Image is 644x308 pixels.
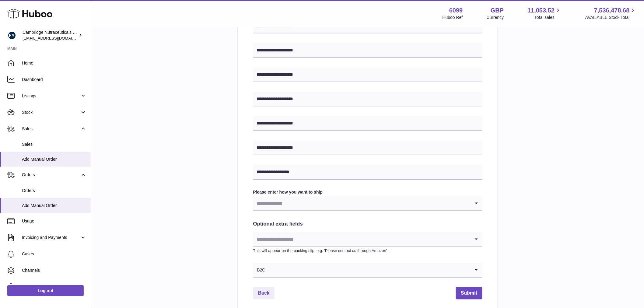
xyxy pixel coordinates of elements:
div: Search for option [253,232,482,247]
span: Home [22,60,86,66]
a: 11,053.52 Total sales [527,6,562,20]
span: Dashboard [22,77,86,82]
span: Total sales [534,15,562,20]
a: Log out [7,285,84,296]
span: [EMAIL_ADDRESS][DOMAIN_NAME] [23,36,89,40]
span: Cases [22,251,86,257]
span: Stock [22,110,80,115]
span: Add Manual Order [22,156,86,162]
span: AVAILABLE Stock Total [585,15,637,20]
input: Search for option [266,263,470,277]
span: 7,536,478.68 [594,6,630,15]
span: Usage [22,218,86,224]
span: Listings [22,93,80,99]
span: Sales [22,142,86,147]
div: Huboo Ref [443,15,463,20]
button: Submit [456,287,482,299]
div: Search for option [253,263,482,278]
h2: Optional extra fields [253,221,482,228]
span: Orders [22,172,80,178]
div: Currency [487,15,504,20]
img: huboo@camnutra.com [7,31,16,40]
span: Channels [22,268,86,273]
span: Orders [22,188,86,194]
strong: GBP [491,6,504,15]
span: 11,053.52 [527,6,555,15]
div: Search for option [253,196,482,211]
div: Cambridge Nutraceuticals Ltd [23,30,77,41]
a: Back [253,287,275,299]
span: Invoicing and Payments [22,235,80,240]
input: Search for option [253,196,470,210]
p: This will appear on the packing slip. e.g. 'Please contact us through Amazon' [253,248,482,254]
strong: 6099 [449,6,463,15]
a: 7,536,478.68 AVAILABLE Stock Total [585,6,637,20]
span: Add Manual Order [22,203,86,208]
span: B2C [253,263,266,277]
label: Please enter how you want to ship [253,189,482,195]
span: Sales [22,126,80,132]
input: Search for option [253,232,470,246]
